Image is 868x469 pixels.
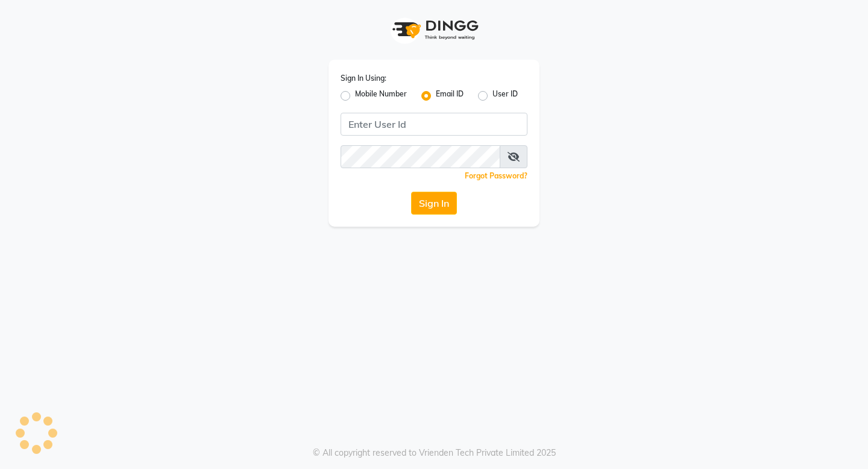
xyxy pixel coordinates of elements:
input: Username [341,145,500,168]
label: Mobile Number [355,89,407,103]
a: Forgot Password? [465,171,527,180]
button: Sign In [411,192,457,215]
input: Username [341,113,527,136]
label: Sign In Using: [341,73,386,84]
label: User ID [492,89,518,103]
label: Email ID [436,89,464,103]
img: logo1.svg [386,12,482,48]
